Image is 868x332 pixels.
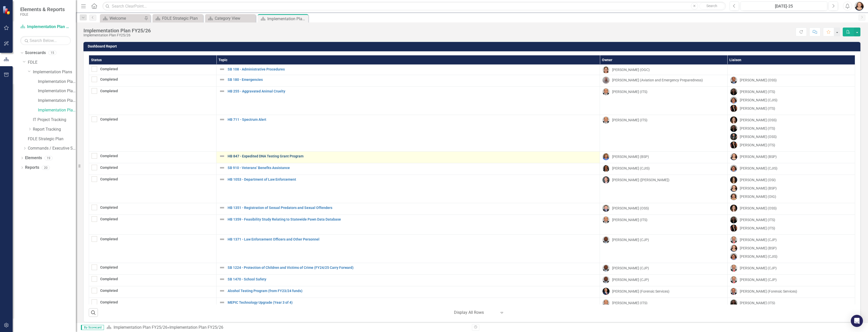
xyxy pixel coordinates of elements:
[228,289,597,293] a: Alcohol Testing Program (from FY23/24 funds)
[727,263,855,275] td: Double-Click to Edit
[740,177,776,182] div: [PERSON_NAME] (OSI)
[727,163,855,175] td: Double-Click to Edit
[89,263,216,275] td: Double-Click to Edit
[740,143,775,148] div: [PERSON_NAME] (ITS)
[89,203,216,215] td: Double-Click to Edit
[612,237,649,242] div: [PERSON_NAME] (CJP)
[228,238,597,241] a: HB 1371 - Law Enforcement Officers and Other Personnel
[602,265,610,272] img: Chad Brown
[3,6,11,15] img: ClearPoint Strategy
[48,51,56,55] div: 15
[219,299,225,305] img: Not Defined
[730,253,737,260] img: Rachel Truxell
[38,98,76,104] a: Implementation Plan FY24/25
[740,186,777,191] div: [PERSON_NAME] (BSP)
[727,215,855,235] td: Double-Click to Edit
[216,298,600,318] td: Double-Click to Edit Right Click for Context Menu
[600,65,727,75] td: Double-Click to Edit
[219,88,225,94] img: Not Defined
[219,66,225,72] img: Not Defined
[602,165,610,172] img: Lucy Saunders
[740,206,777,211] div: [PERSON_NAME] (OSS)
[216,87,600,115] td: Double-Click to Edit Right Click for Context Menu
[216,203,600,215] td: Double-Click to Edit Right Click for Context Menu
[730,245,737,252] img: Elizabeth Martin
[215,15,254,21] div: Category View
[602,299,610,306] img: Joey Hornsby
[89,235,216,263] td: Double-Click to Edit
[612,177,669,182] div: [PERSON_NAME] ([PERSON_NAME])
[612,206,649,211] div: [PERSON_NAME] (OSS)
[219,176,225,182] img: Not Defined
[602,236,610,243] img: Chad Brown
[730,216,737,223] img: Nicole Howard
[727,65,855,75] td: Double-Click to Edit
[89,286,216,298] td: Double-Click to Edit
[730,205,737,212] img: Heather Faulkner
[600,203,727,215] td: Double-Click to Edit
[602,88,610,95] img: Joey Hornsby
[81,325,104,330] span: By Scorecard
[600,286,727,298] td: Double-Click to Edit
[602,205,610,212] img: Jeffrey Watson
[730,88,737,95] img: Nicole Howard
[740,277,777,282] div: [PERSON_NAME] (CJP)
[612,89,647,94] div: [PERSON_NAME] (ITS)
[228,78,597,82] a: SB 180 - Emergencies
[45,156,53,160] div: 19
[89,115,216,152] td: Double-Click to Edit
[89,163,216,175] td: Double-Click to Edit
[219,276,225,282] img: Not Defined
[42,165,50,170] div: 20
[219,236,225,242] img: Not Defined
[25,50,46,56] a: Scorecards
[216,286,600,298] td: Double-Click to Edit Right Click for Context Menu
[216,163,600,175] td: Double-Click to Edit Right Click for Context Menu
[600,215,727,235] td: Double-Click to Edit
[740,237,777,242] div: [PERSON_NAME] (CJP)
[20,24,71,30] a: Implementation Plan FY25/26
[727,175,855,203] td: Double-Click to Edit
[740,300,775,305] div: [PERSON_NAME] (ITS)
[216,115,600,152] td: Double-Click to Edit Right Click for Context Menu
[740,266,777,271] div: [PERSON_NAME] (CJP)
[612,289,669,294] div: [PERSON_NAME] (Forensic Services)
[730,77,737,84] img: Andrew Shedlock
[612,266,649,271] div: [PERSON_NAME] (CJP)
[600,175,727,203] td: Double-Click to Edit
[602,276,610,283] img: Chad Brown
[602,216,610,223] img: Joey Hornsby
[38,107,76,113] a: Implementation Plan FY25/26
[219,265,225,271] img: Not Defined
[600,275,727,286] td: Double-Click to Edit
[228,301,597,304] a: MEPIC Technology Upgrade (Year 3 of 4)
[740,254,777,259] div: [PERSON_NAME] (CJIS)
[740,98,777,103] div: [PERSON_NAME] (CJIS)
[612,78,703,83] div: [PERSON_NAME] (Aviation and Emergency Preparedness)
[730,193,737,200] img: Nancy Verhine
[267,16,307,22] div: Implementation Plan FY25/26
[855,2,864,11] img: Elizabeth Martin
[25,155,42,161] a: Elements
[216,152,600,163] td: Double-Click to Edit Right Click for Context Menu
[83,33,151,37] div: Implementation Plan FY25/26
[740,89,775,94] div: [PERSON_NAME] (ITS)
[28,136,76,142] a: FDLE Strategic Plan
[228,218,597,221] a: HB 1359 - Feasibility Study Relating to Statewide Pawn Data Database
[228,166,597,170] a: SB 910 - Veterans’ Benefits Assistance
[730,288,737,295] img: Chris Carney
[740,126,775,131] div: [PERSON_NAME] (ITS)
[114,325,167,330] a: Implementation Plan FY25/26
[730,276,737,283] img: Brett Kirkland
[741,2,827,11] button: [DATE]-25
[600,298,727,318] td: Double-Click to Edit
[228,266,597,270] a: SB 1224 - Protection of Children and Victims of Crime (FY24/25 Carry Forward)
[89,65,216,75] td: Double-Click to Edit
[228,118,597,122] a: HB 711 - Spectrum Alert
[740,154,777,159] div: [PERSON_NAME] (BSP)
[600,235,727,263] td: Double-Click to Edit
[38,79,76,85] a: Implementation Plan FY22/23
[740,289,797,294] div: [PERSON_NAME] (Forensic Services)
[89,152,216,163] td: Double-Click to Edit
[602,176,610,183] img: Will Grissom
